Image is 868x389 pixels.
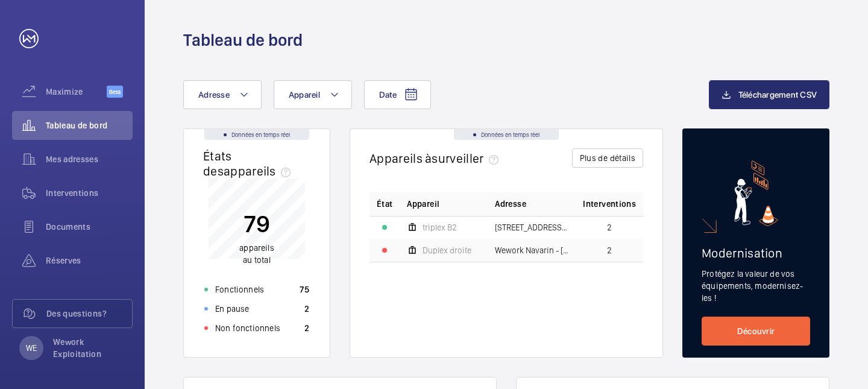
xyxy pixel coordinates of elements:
span: Maximize [46,86,107,98]
span: 2 [607,246,612,255]
img: marketing-card.svg [734,160,778,226]
span: Date [379,90,397,100]
span: Interventions [46,187,133,199]
p: au total [239,242,274,266]
p: En pause [215,303,249,315]
p: 2 [304,303,309,315]
span: Interventions [583,198,636,210]
button: Adresse [183,80,262,109]
button: Plus de détails [572,148,643,168]
p: 2 [304,322,309,334]
p: 75 [300,283,309,296]
h2: Appareils à [370,151,503,166]
span: Tableau de bord [46,119,133,131]
span: Appareil [407,198,439,210]
h1: Tableau de bord [183,29,303,51]
button: Téléchargement CSV [709,80,830,109]
button: Appareil [274,80,352,109]
span: Mes adresses [46,153,133,165]
span: Beta [107,86,123,98]
span: appareils [224,163,295,179]
span: Adresse [198,90,230,100]
button: Date [364,80,431,109]
p: État [377,198,392,210]
span: Documents [46,221,133,233]
div: Données en temps réel [454,129,559,140]
span: appareils [239,243,274,253]
span: Appareil [289,90,320,100]
p: Fonctionnels [215,283,264,296]
span: Duplex droite [423,246,471,255]
span: surveiller [432,151,503,166]
p: Protégez la valeur de vos équipements, modernisez-les ! [702,268,810,304]
span: Des questions? [46,308,132,320]
span: [STREET_ADDRESS] - [STREET_ADDRESS] [495,223,568,232]
a: Découvrir [702,317,810,346]
span: Adresse [495,198,526,210]
h2: Modernisation [702,245,810,261]
p: Non fonctionnels [215,322,280,334]
span: Wework Navarin - [STREET_ADDRESS] [495,246,568,255]
span: 2 [607,223,612,232]
p: 79 [239,209,274,239]
span: Téléchargement CSV [738,90,817,100]
span: triplex B2 [423,223,457,232]
p: WE [26,342,37,354]
h2: États des [203,148,295,179]
p: Wework Exploitation [53,336,125,360]
div: Données en temps réel [204,129,309,140]
span: Réserves [46,255,133,267]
